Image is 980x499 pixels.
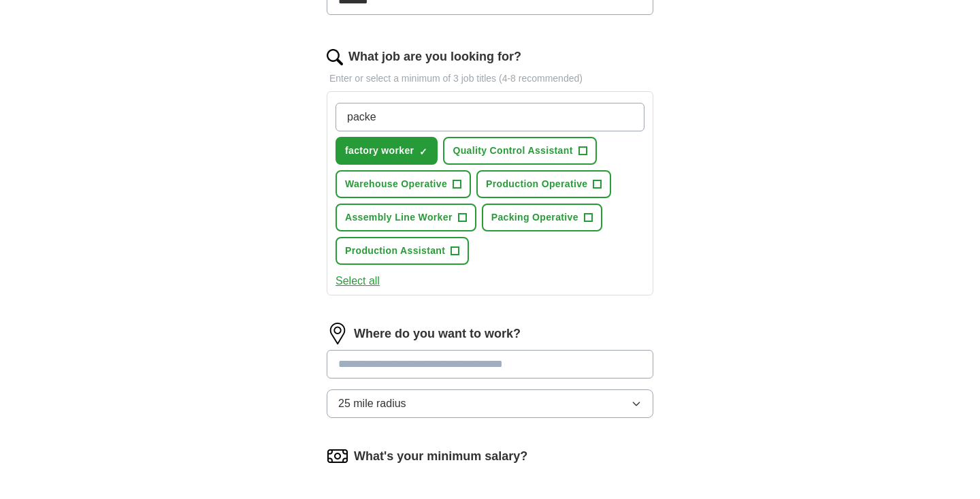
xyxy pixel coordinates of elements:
p: Enter or select a minimum of 3 job titles (4-8 recommended) [327,71,653,86]
button: factory worker✓ [336,137,438,165]
button: Assembly Line Worker [336,204,476,231]
label: Where do you want to work? [354,325,521,343]
span: Production Assistant [345,244,445,258]
span: Packing Operative [491,210,578,225]
span: Production Operative [486,177,587,191]
button: Warehouse Operative [336,170,471,198]
span: Quality Control Assistant [453,144,572,158]
img: location.png [327,323,348,344]
span: Warehouse Operative [345,177,447,191]
span: Assembly Line Worker [345,210,453,225]
label: What's your minimum salary? [354,447,527,466]
button: Production Operative [476,170,611,198]
label: What job are you looking for? [348,48,521,66]
button: 25 mile radius [327,389,653,418]
img: search.png [327,49,343,65]
span: 25 mile radius [338,396,406,412]
input: Type a job title and press enter [336,103,644,131]
button: Packing Operative [482,204,602,231]
button: Production Assistant [336,237,469,265]
span: factory worker [345,144,414,158]
img: salary.png [327,445,348,467]
button: Select all [336,273,380,289]
button: Quality Control Assistant [443,137,596,165]
span: ✓ [419,146,427,157]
